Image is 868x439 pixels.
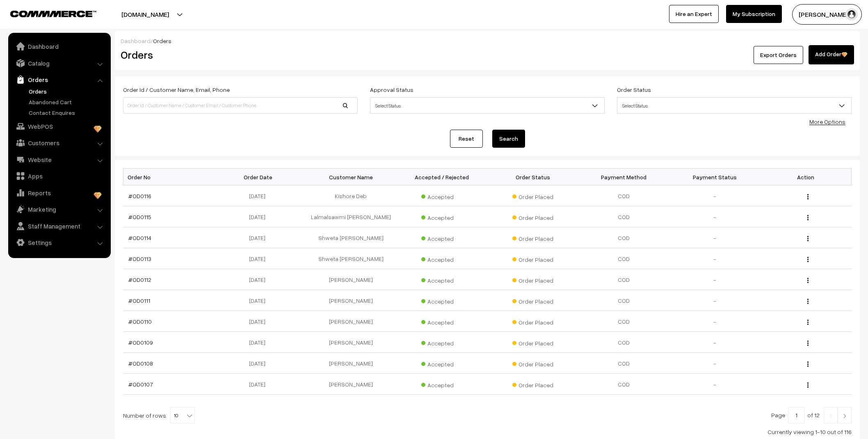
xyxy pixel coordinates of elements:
td: [DATE] [214,374,305,395]
img: Menu [807,257,809,262]
span: Order Placed [512,232,553,243]
span: Page [771,412,785,418]
td: Shweta [PERSON_NAME] [305,248,396,269]
span: Accepted [421,295,462,306]
a: #OD0116 [128,192,151,199]
td: [DATE] [214,206,305,227]
span: Order Placed [512,190,553,201]
a: Dashboard [121,37,151,44]
td: [DATE] [214,332,305,353]
a: Staff Management [10,219,108,233]
label: Approval Status [370,85,413,94]
td: [DATE] [214,248,305,269]
td: [DATE] [214,269,305,290]
span: Accepted [421,211,462,222]
h2: Orders [121,48,357,61]
td: - [669,332,761,353]
td: [PERSON_NAME] [305,353,396,374]
td: COD [578,269,669,290]
a: Marketing [10,202,108,217]
span: Order Placed [512,295,553,306]
a: Abandoned Cart [27,98,108,106]
span: Accepted [421,358,462,368]
th: Payment Status [669,169,761,185]
a: COMMMERCE [10,8,82,18]
img: Menu [807,299,809,304]
a: My Subscription [726,5,782,23]
a: Customers [10,135,108,150]
th: Order No [123,169,215,185]
td: COD [578,332,669,353]
a: #OD0111 [128,297,150,304]
td: [DATE] [214,290,305,311]
td: [PERSON_NAME] [305,269,396,290]
span: Accepted [421,316,462,327]
span: Orders [153,37,171,44]
a: #OD0108 [128,360,153,367]
span: Order Placed [512,274,553,285]
td: COD [578,206,669,227]
img: user [845,8,858,21]
a: #OD0109 [128,339,153,346]
td: [DATE] [214,185,305,206]
td: - [669,290,761,311]
td: COD [578,311,669,332]
button: [PERSON_NAME] [792,4,862,25]
td: - [669,353,761,374]
td: Shweta [PERSON_NAME] [305,227,396,248]
a: More Options [809,118,845,125]
span: Select Status [370,97,605,114]
td: - [669,248,761,269]
button: [DOMAIN_NAME] [93,4,198,25]
a: #OD0107 [128,381,153,388]
span: Select Status [617,98,851,113]
td: [DATE] [214,227,305,248]
td: Lalmalsawmi [PERSON_NAME] [305,206,396,227]
a: Reset [450,130,483,148]
a: Catalog [10,56,108,71]
span: of 12 [807,412,820,418]
a: Orders [10,72,108,87]
td: COD [578,227,669,248]
span: 10 [170,407,195,423]
img: Left [827,414,834,418]
span: Select Status [617,97,852,114]
img: Menu [807,194,809,199]
img: Menu [807,236,809,241]
span: Accepted [421,274,462,285]
td: [PERSON_NAME] [305,290,396,311]
span: Order Placed [512,358,553,368]
th: Customer Name [305,169,396,185]
span: Accepted [421,379,462,389]
a: Apps [10,169,108,183]
input: Order Id / Customer Name / Customer Email / Customer Phone [123,97,358,114]
span: Order Placed [512,379,553,389]
img: Menu [807,361,809,367]
a: #OD0110 [128,318,152,325]
span: Order Placed [512,337,553,348]
button: Export Orders [754,46,803,64]
a: Reports [10,185,108,200]
td: COD [578,374,669,395]
td: - [669,206,761,227]
th: Payment Method [578,169,669,185]
img: COMMMERCE [10,11,96,17]
td: Kishore Deb [305,185,396,206]
a: #OD0114 [128,234,151,241]
span: Select Status [370,98,604,113]
a: Orders [27,87,108,96]
span: 10 [171,407,194,424]
label: Order Id / Customer Name, Email, Phone [123,85,230,94]
a: Website [10,152,108,167]
a: #OD0112 [128,276,151,283]
th: Accepted / Rejected [396,169,487,185]
td: - [669,227,761,248]
label: Order Status [617,85,651,94]
span: Accepted [421,190,462,201]
img: Menu [807,382,809,388]
a: Add Order [809,45,854,64]
td: - [669,311,761,332]
img: Menu [807,215,809,220]
td: - [669,185,761,206]
a: Settings [10,235,108,250]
